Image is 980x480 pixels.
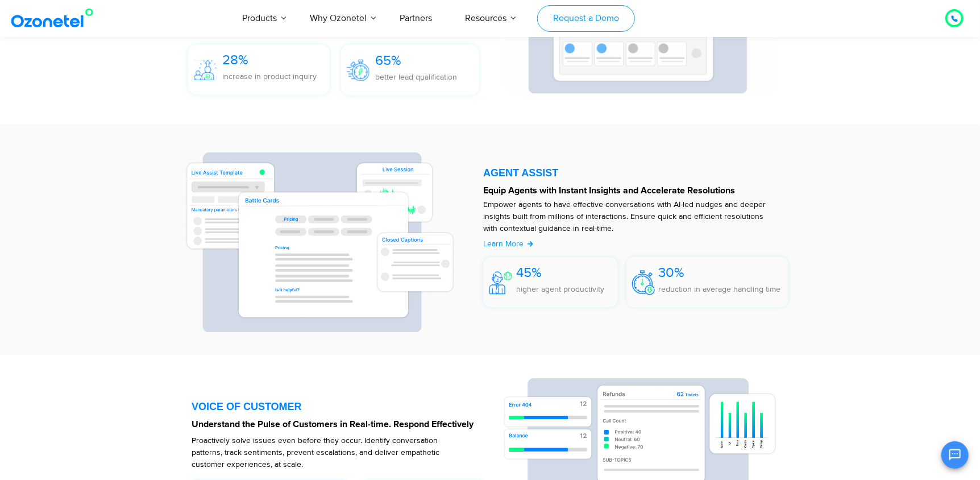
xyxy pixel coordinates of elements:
p: reduction in average handling time [659,283,781,295]
div: VOICE OF CUSTOMER [192,402,491,412]
p: better lead qualification [375,71,457,83]
p: Proactively solve issues even before they occur. Identify conversation patterns, track sentiments... [192,435,463,470]
p: increase in product inquiry [222,71,317,82]
img: 30% [632,270,655,295]
span: 65% [375,52,401,69]
span: 30% [659,264,685,281]
strong: Understand the Pulse of Customers in Real-time. Respond Effectively [192,420,474,429]
a: Learn More [483,238,534,250]
div: AGENT ASSIST [483,168,788,178]
strong: Equip Agents with Instant Insights and Accelerate Resolutions [483,186,735,195]
span: 28% [222,52,248,68]
span: 45% [516,264,542,281]
img: 45% [489,271,512,294]
p: higher agent productivity [516,283,604,295]
img: 65% [347,59,369,80]
img: 28% [194,60,217,80]
p: Empower agents to have effective conversations with AI-led nudges and deeper insights built from ... [483,198,777,234]
a: Request a Demo [537,5,634,32]
button: Open chat [941,441,969,469]
span: Learn More [483,239,524,249]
